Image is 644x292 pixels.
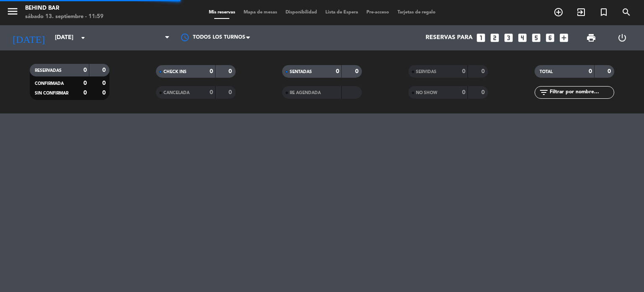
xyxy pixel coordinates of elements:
[416,91,437,95] span: NO SHOW
[229,68,234,74] strong: 0
[102,67,107,73] strong: 0
[462,68,465,74] strong: 0
[617,33,627,43] i: power_settings_new
[558,32,569,43] i: add_box
[481,68,486,74] strong: 0
[164,91,190,95] span: CANCELADA
[78,33,88,43] i: arrow_drop_down
[102,90,107,96] strong: 0
[290,91,321,95] span: RE AGENDADA
[239,10,281,15] span: Mapa de mesas
[205,10,239,15] span: Mis reservas
[6,5,19,21] button: menu
[164,70,187,74] span: CHECK INS
[210,68,213,74] strong: 0
[35,91,68,95] span: SIN CONFIRMAR
[281,10,321,15] span: Disponibilidad
[416,70,436,74] span: SERVIDAS
[621,7,631,17] i: search
[545,32,556,43] i: looks_6
[462,89,465,95] strong: 0
[25,13,104,21] div: sábado 13. septiembre - 11:59
[586,33,596,43] span: print
[83,90,87,96] strong: 0
[25,4,104,13] div: Behind Bar
[608,68,613,74] strong: 0
[35,82,64,86] span: CONFIRMADA
[393,10,440,15] span: Tarjetas de regalo
[336,68,339,74] strong: 0
[102,80,107,86] strong: 0
[576,7,586,17] i: exit_to_app
[362,10,393,15] span: Pre-acceso
[6,5,19,18] i: menu
[589,68,592,74] strong: 0
[531,32,542,43] i: looks_5
[83,67,87,73] strong: 0
[355,68,360,74] strong: 0
[6,29,51,47] i: [DATE]
[290,70,312,74] span: SENTADAS
[35,68,62,73] span: RESERVADAS
[539,87,549,97] i: filter_list
[426,34,473,41] span: Reservas para
[517,32,528,43] i: looks_4
[553,7,563,17] i: add_circle_outline
[607,25,638,50] div: LOG OUT
[549,88,614,97] input: Filtrar por nombre...
[599,7,609,17] i: turned_in_not
[210,89,213,95] strong: 0
[540,70,553,74] span: TOTAL
[489,32,500,43] i: looks_two
[481,89,486,95] strong: 0
[83,80,87,86] strong: 0
[321,10,362,15] span: Lista de Espera
[503,32,514,43] i: looks_3
[229,89,234,95] strong: 0
[475,32,486,43] i: looks_one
